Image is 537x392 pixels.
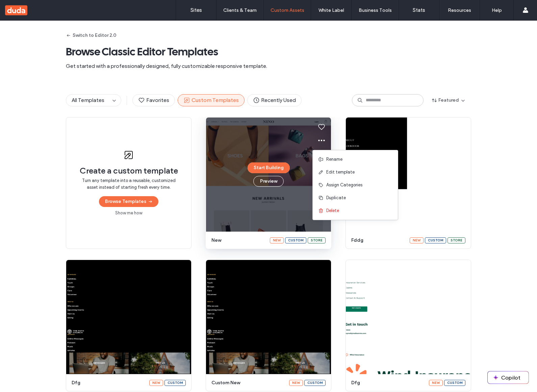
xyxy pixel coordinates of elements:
button: Featured [426,95,471,106]
div: New [149,380,163,386]
div: Custom [425,237,446,243]
label: Clients & Team [223,7,257,13]
div: Store [447,237,465,243]
label: Custom Assets [271,7,304,13]
span: Assign Categories [326,182,362,188]
div: Store [308,237,326,243]
span: Turn any template into a reusable, customized asset instead of starting fresh every time. [80,177,178,191]
div: Custom [304,380,326,386]
button: Browse Templates [99,196,158,207]
button: Start Building [248,162,290,173]
span: Favorites [138,97,169,104]
button: All Templates [66,95,110,106]
span: Edit template [326,169,355,176]
span: All Templates [72,97,104,103]
div: New [270,237,284,243]
span: new [211,237,266,244]
span: Delete [326,207,339,214]
span: Custom Templates [183,97,239,104]
label: Business Tools [359,7,392,13]
span: Create a custom template [80,166,178,176]
span: fddg [351,237,406,244]
div: New [429,380,443,386]
span: Browse Classic Editor Templates [66,45,471,58]
div: Custom [285,237,306,243]
div: New [289,380,303,386]
button: Recently Used [247,94,302,106]
label: Help [492,7,502,13]
label: White Label [318,7,344,13]
button: Copilot [488,371,529,384]
span: Recently Used [253,97,296,104]
span: custom new [211,380,285,386]
label: Resources [448,7,471,13]
button: Preview [253,176,284,187]
button: Favorites [132,94,175,106]
div: Custom [444,380,465,386]
a: Show me how [115,210,142,216]
label: Stats [413,7,425,13]
span: Rename [326,156,342,163]
button: Switch to Editor 2.0 [66,30,117,41]
button: Custom Templates [178,94,245,106]
span: dfg [72,380,145,386]
label: Sites [190,7,202,13]
div: Custom [164,380,186,386]
span: Duplicate [326,194,346,201]
div: New [410,237,424,243]
span: dfg [351,380,425,386]
span: Get started with a professionally designed, fully customizable responsive template. [66,62,471,70]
